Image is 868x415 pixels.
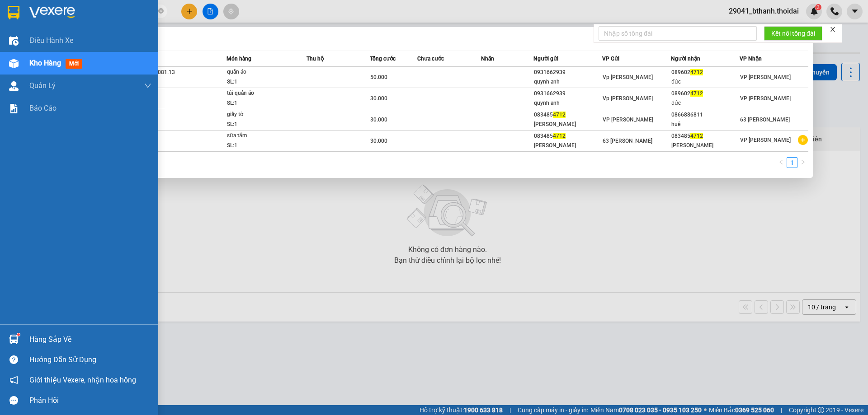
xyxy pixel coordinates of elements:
div: SL: 1 [227,98,295,108]
span: 50.000 [370,74,387,80]
span: Kho hàng [29,59,61,67]
sup: 1 [17,333,20,336]
span: VP Nhận [740,56,762,62]
div: Hàng sắp về [29,333,151,346]
img: warehouse-icon [9,59,19,68]
span: Thu hộ [307,56,324,62]
span: question-circle [9,355,18,364]
div: đức [671,77,739,87]
img: warehouse-icon [9,335,19,344]
div: [PERSON_NAME] [534,120,602,129]
span: Báo cáo [29,103,57,114]
span: 4712 [553,133,566,139]
span: down [144,82,151,89]
span: Giới thiệu Vexere, nhận hoa hồng [29,374,136,386]
div: giấy tờ [227,110,295,120]
span: right [800,159,806,165]
div: SL: 1 [227,141,295,151]
span: mới [66,59,82,69]
span: close-circle [158,7,164,16]
a: 1 [787,158,797,168]
span: VP [PERSON_NAME] [740,137,791,143]
span: Chưa cước [417,56,444,62]
div: [PERSON_NAME] [671,141,739,150]
div: 089602 [671,89,739,98]
div: 083485 [671,131,739,141]
div: SL: 1 [227,77,295,87]
span: Quản Lý [29,80,56,91]
div: đức [671,98,739,108]
span: close-circle [158,8,164,14]
div: 0931662939 [534,68,602,77]
span: left [778,159,784,165]
li: 1 [787,157,797,168]
div: SL: 1 [227,120,295,130]
span: 63 [PERSON_NAME] [740,117,790,123]
span: 30.000 [370,138,387,144]
input: Nhập số tổng đài [599,26,757,41]
div: Hướng dẫn sử dụng [29,353,151,367]
span: 63 [PERSON_NAME] [603,138,652,144]
span: Người gửi [533,56,558,62]
div: quần áo [227,67,295,77]
img: warehouse-icon [9,36,19,46]
span: Nhãn [481,56,494,62]
button: right [797,157,808,168]
span: Người nhận [671,56,700,62]
li: Next Page [797,157,808,168]
button: Kết nối tổng đài [764,26,822,41]
span: Vp [PERSON_NAME] [603,74,653,80]
span: notification [9,376,18,384]
div: 083485 [534,110,602,120]
span: VP [PERSON_NAME] [603,117,653,123]
span: VP Gửi [602,56,619,62]
div: 0931662939 [534,89,602,98]
span: Món hàng [226,56,251,62]
span: Vp [PERSON_NAME] [603,95,653,102]
div: túi quần áo [227,89,295,98]
img: warehouse-icon [9,81,19,91]
div: huê [671,120,739,129]
span: 4712 [690,90,703,97]
li: Previous Page [776,157,787,168]
span: 4712 [690,133,703,139]
span: Điều hành xe [29,35,73,46]
span: 4712 [553,112,566,118]
span: VP [PERSON_NAME] [740,74,791,80]
div: 0866886811 [671,110,739,120]
span: close [830,26,836,33]
span: Kết nối tổng đài [771,28,815,38]
div: [PERSON_NAME] [534,141,602,150]
div: sữa tắm [227,131,295,141]
span: VP [PERSON_NAME] [740,95,791,102]
div: Phản hồi [29,394,151,407]
div: 089602 [671,68,739,77]
button: left [776,157,787,168]
span: Tổng cước [370,56,396,62]
span: 30.000 [370,95,387,102]
div: quynh anh [534,77,602,87]
div: quynh anh [534,98,602,108]
img: logo-vxr [8,6,19,19]
span: plus-circle [798,135,808,145]
span: 4712 [690,69,703,75]
span: message [9,396,18,405]
img: solution-icon [9,104,19,113]
div: 083485 [534,131,602,141]
span: 30.000 [370,117,387,123]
